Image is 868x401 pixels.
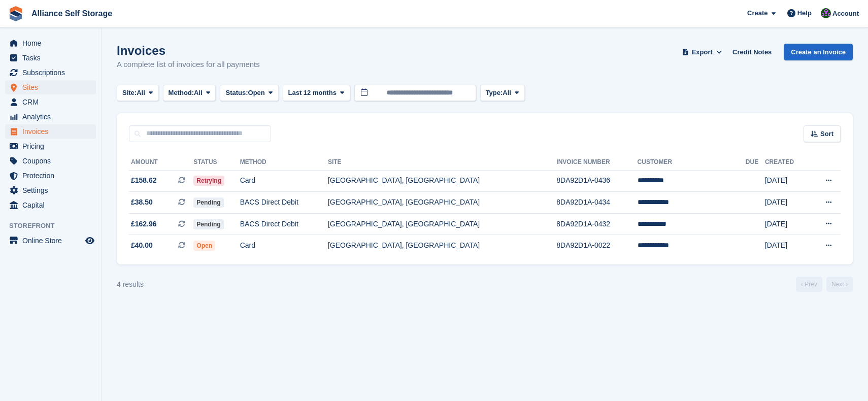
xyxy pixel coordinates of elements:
[5,124,96,139] a: menu
[240,192,328,214] td: BACS Direct Debit
[765,235,809,256] td: [DATE]
[556,154,637,171] th: Invoice Number
[556,235,637,256] td: 8DA92D1A-0022
[84,235,96,247] a: Preview store
[692,47,713,57] span: Export
[22,51,83,65] span: Tasks
[5,80,96,94] a: menu
[131,197,153,208] span: £38.50
[193,219,223,229] span: Pending
[328,170,556,192] td: [GEOGRAPHIC_DATA], [GEOGRAPHIC_DATA]
[131,219,157,229] span: £162.96
[22,139,83,153] span: Pricing
[117,85,159,102] button: Site: All
[765,154,809,171] th: Created
[826,277,853,292] a: Next
[131,240,153,251] span: £40.00
[240,235,328,256] td: Card
[193,241,215,251] span: Open
[240,154,328,171] th: Method
[22,65,83,80] span: Subscriptions
[503,88,511,98] span: All
[746,154,765,171] th: Due
[5,95,96,109] a: menu
[240,170,328,192] td: Card
[784,44,853,60] a: Create an Invoice
[283,85,350,102] button: Last 12 months
[5,36,96,50] a: menu
[728,44,776,60] a: Credit Notes
[193,154,240,171] th: Status
[288,88,337,98] span: Last 12 months
[5,139,96,153] a: menu
[22,183,83,197] span: Settings
[22,80,83,94] span: Sites
[765,213,809,235] td: [DATE]
[328,235,556,256] td: [GEOGRAPHIC_DATA], [GEOGRAPHIC_DATA]
[794,277,855,292] nav: Page
[22,154,83,168] span: Coupons
[225,88,248,98] span: Status:
[820,129,833,139] span: Sort
[137,88,145,98] span: All
[163,85,216,102] button: Method: All
[486,88,503,98] span: Type:
[747,8,767,18] span: Create
[832,9,859,19] span: Account
[9,221,101,231] span: Storefront
[22,110,83,124] span: Analytics
[638,154,746,171] th: Customer
[194,88,203,98] span: All
[193,176,224,186] span: Retrying
[22,169,83,183] span: Protection
[122,88,137,98] span: Site:
[797,8,812,18] span: Help
[193,197,223,208] span: Pending
[129,154,193,171] th: Amount
[328,154,556,171] th: Site
[117,59,260,71] p: A complete list of invoices for all payments
[5,51,96,65] a: menu
[220,85,278,102] button: Status: Open
[5,233,96,248] a: menu
[796,277,822,292] a: Previous
[328,213,556,235] td: [GEOGRAPHIC_DATA], [GEOGRAPHIC_DATA]
[5,169,96,183] a: menu
[5,65,96,80] a: menu
[248,88,265,98] span: Open
[5,154,96,168] a: menu
[5,198,96,212] a: menu
[169,88,194,98] span: Method:
[556,192,637,214] td: 8DA92D1A-0434
[8,6,23,21] img: stora-icon-8386f47178a22dfd0bd8f6a31ec36ba5ce8667c1dd55bd0f319d3a0aa187defe.svg
[131,175,157,186] span: £158.62
[27,5,116,22] a: Alliance Self Storage
[117,279,144,290] div: 4 results
[5,110,96,124] a: menu
[680,44,724,60] button: Export
[22,198,83,212] span: Capital
[22,95,83,109] span: CRM
[480,85,525,102] button: Type: All
[765,192,809,214] td: [DATE]
[328,192,556,214] td: [GEOGRAPHIC_DATA], [GEOGRAPHIC_DATA]
[22,124,83,139] span: Invoices
[5,183,96,197] a: menu
[117,44,260,57] h1: Invoices
[821,8,831,18] img: Romilly Norton
[22,36,83,50] span: Home
[556,213,637,235] td: 8DA92D1A-0432
[765,170,809,192] td: [DATE]
[240,213,328,235] td: BACS Direct Debit
[22,233,83,248] span: Online Store
[556,170,637,192] td: 8DA92D1A-0436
